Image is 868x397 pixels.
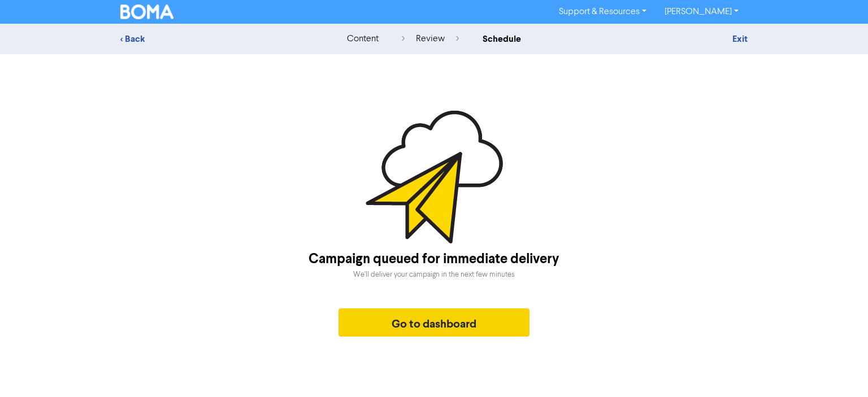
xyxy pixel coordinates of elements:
[402,32,459,46] div: review
[347,32,379,46] div: content
[353,269,515,280] div: We'll deliver your campaign in the next few minutes
[732,33,748,45] a: Exit
[120,5,173,19] img: BOMA Logo
[483,32,521,46] div: schedule
[811,343,868,397] iframe: Chat Widget
[309,249,559,269] div: Campaign queued for immediate delivery
[656,3,748,21] a: [PERSON_NAME]
[338,308,530,337] button: Go to dashboard
[366,111,503,243] img: Scheduled
[120,32,318,46] div: < Back
[550,3,656,21] a: Support & Resources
